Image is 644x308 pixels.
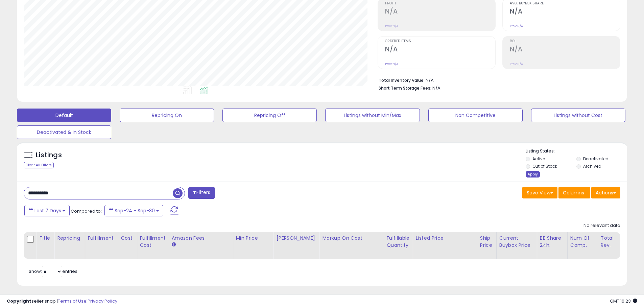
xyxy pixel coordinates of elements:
span: Sep-24 - Sep-30 [115,207,155,214]
span: 2025-10-8 16:23 GMT [610,298,637,304]
div: Clear All Filters [24,162,54,168]
div: Fulfillment Cost [140,235,166,249]
span: Show: entries [29,268,77,275]
b: Short Term Storage Fees: [379,85,431,91]
button: Listings without Min/Max [325,109,420,122]
button: Deactivated & In Stock [17,125,111,139]
button: Actions [591,187,620,198]
small: Prev: N/A [385,24,398,28]
b: Total Inventory Value: [379,77,425,83]
div: Title [39,235,51,242]
p: Listing States: [526,148,627,155]
div: [PERSON_NAME] [276,235,316,242]
button: Repricing Off [222,109,317,122]
th: The percentage added to the cost of goods (COGS) that forms the calculator for Min & Max prices. [319,232,384,259]
div: No relevant data [583,222,620,229]
a: Privacy Policy [88,298,117,304]
li: N/A [379,76,615,84]
div: Min Price [236,235,270,242]
strong: Copyright [7,298,31,304]
span: Ordered Items [385,40,495,43]
small: Prev: N/A [385,62,398,66]
span: Last 7 Days [34,207,61,214]
div: Listed Price [416,235,474,242]
span: Profit [385,2,495,5]
div: Current Buybox Price [499,235,534,249]
button: Columns [558,187,590,198]
button: Last 7 Days [24,205,70,216]
small: Prev: N/A [510,62,523,66]
div: Cost [121,235,134,242]
span: ROI [510,40,620,43]
label: Archived [583,163,601,169]
span: Compared to: [71,208,102,214]
button: Listings without Cost [531,109,625,122]
div: Markup on Cost [322,235,381,242]
div: Repricing [57,235,82,242]
button: Default [17,109,111,122]
div: Apply [526,171,540,177]
span: Avg. Buybox Share [510,2,620,5]
div: BB Share 24h. [540,235,565,249]
label: Out of Stock [532,163,557,169]
span: N/A [432,85,440,91]
label: Active [532,156,545,162]
label: Deactivated [583,156,609,162]
button: Non Competitive [428,109,523,122]
div: seller snap | | [7,298,117,305]
div: Amazon Fees [171,235,230,242]
button: Sep-24 - Sep-30 [104,205,163,216]
div: Fulfillment [88,235,115,242]
div: Num of Comp. [570,235,595,249]
div: Total Rev. [601,235,625,249]
small: Prev: N/A [510,24,523,28]
button: Filters [188,187,215,199]
button: Save View [522,187,557,198]
a: Terms of Use [58,298,87,304]
span: Columns [563,189,584,196]
small: Amazon Fees. [171,242,175,248]
h2: N/A [385,7,495,17]
h2: N/A [510,45,620,54]
h2: N/A [385,45,495,54]
h5: Listings [36,150,62,160]
div: Fulfillable Quantity [386,235,410,249]
h2: N/A [510,7,620,17]
div: Ship Price [480,235,494,249]
button: Repricing On [120,109,214,122]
